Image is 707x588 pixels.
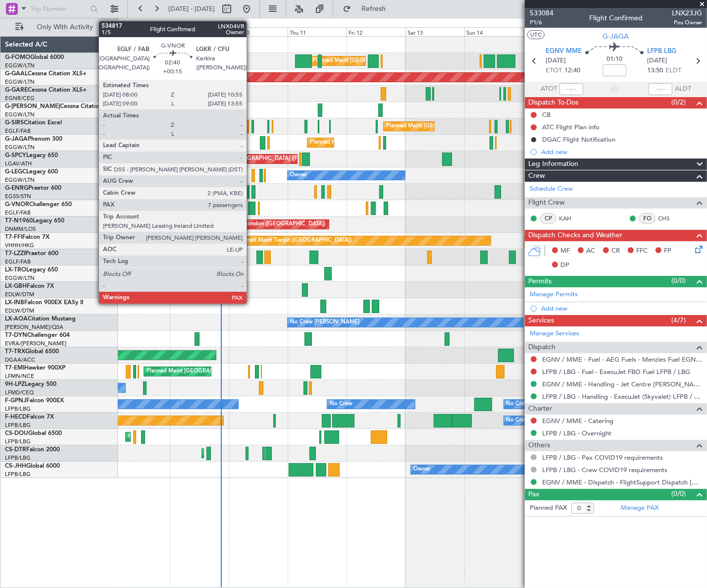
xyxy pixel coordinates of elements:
[413,462,430,477] div: Owner
[5,381,25,387] span: 9H-LPZ
[528,97,578,108] span: Dispatch To-Dos
[338,1,398,17] button: Refresh
[523,27,582,36] div: Mon 15
[168,4,215,13] span: [DATE] - [DATE]
[541,84,557,94] span: ATOT
[671,275,686,286] span: (0/0)
[5,463,26,469] span: CS-JHH
[621,503,658,513] a: Manage PAX
[5,104,115,109] a: G-[PERSON_NAME]Cessna Citation XLS
[5,365,65,371] a: T7-EMIHawker 900XP
[229,27,288,36] div: Wed 10
[5,283,54,289] a: LX-GBHFalcon 7X
[405,27,464,36] div: Sat 13
[5,463,60,469] a: CS-JHHGlobal 6000
[559,214,581,223] a: KAH
[527,30,545,39] button: UTC
[5,202,29,208] span: G-VNOR
[603,31,629,42] span: G-JAGA
[530,184,573,194] a: Schedule Crew
[542,466,667,474] a: LFPB / LBG - Crew COVID19 requirements
[5,332,70,338] a: T7-DYNChallenger 604
[5,307,34,315] a: EDLW/DTM
[5,365,24,371] span: T7-EMI
[546,66,562,76] span: ETOT
[5,225,36,233] a: DNMM/LOS
[5,87,28,93] span: G-GARE
[236,233,352,248] div: Planned Maint Tianjin ([GEOGRAPHIC_DATA])
[5,169,26,175] span: G-LEGC
[5,283,27,289] span: LX-GBH
[5,267,26,273] span: LX-TRO
[5,62,35,69] a: EGGW/LTN
[5,242,34,249] a: VHHH/HKG
[141,86,230,101] div: Unplanned Maint [PERSON_NAME]
[5,389,34,396] a: LFMD/CEQ
[5,258,31,266] a: EGLF/FAB
[666,66,682,76] span: ELDT
[347,27,405,36] div: Fri 12
[559,83,583,95] input: --:--
[290,168,307,183] div: Owner
[5,71,28,77] span: G-GAAL
[611,246,620,256] span: CR
[5,300,83,306] a: LX-INBFalcon 900EX EASy II
[5,120,62,126] a: G-SIRSCitation Excel
[5,398,26,404] span: F-GPNJ
[658,214,680,223] a: CHS
[5,251,58,257] a: T7-LZZIPraetor 600
[5,414,54,420] a: F-HECDFalcon 7X
[648,66,663,76] span: 13:50
[5,471,31,478] a: LFPB/LBG
[5,111,35,118] a: EGGW/LTN
[5,291,34,298] a: EDLW/DTM
[564,66,580,76] span: 12:40
[5,193,31,200] a: EGSS/STN
[664,246,671,256] span: FP
[5,104,60,109] span: G-[PERSON_NAME]
[560,261,569,270] span: DP
[542,355,702,364] a: EGNV / MME - Fuel - AEG Fuels - Menzies Fuel EGNV / MME
[5,316,28,322] span: LX-AOA
[5,251,25,257] span: T7-LZZI
[542,453,663,462] a: LFPB / LBG - Pax COVID19 requirements
[5,349,59,355] a: T7-TRXGlobal 6500
[5,71,87,77] a: G-GAALCessna Citation XLS+
[464,27,523,36] div: Sun 14
[528,276,552,287] span: Permits
[386,119,542,134] div: Planned Maint [GEOGRAPHIC_DATA] ([GEOGRAPHIC_DATA])
[5,447,26,453] span: CS-DTR
[506,413,529,428] div: No Crew
[671,97,686,107] span: (0/2)
[542,368,690,376] a: LFPB / LBG - Fuel - ExecuJet FBO Fuel LFPB / LBG
[5,454,31,462] a: LFPB/LBG
[542,110,551,119] div: CB
[11,19,107,35] button: Only With Activity
[648,47,677,56] span: LFPB LBG
[546,47,582,56] span: EGNV MME
[288,27,347,36] div: Thu 11
[5,438,31,445] a: LFPB/LBG
[5,144,35,151] a: EGGW/LTN
[546,56,566,66] span: [DATE]
[5,136,62,142] a: G-JAGAPhenom 300
[312,53,468,68] div: Planned Maint [GEOGRAPHIC_DATA] ([GEOGRAPHIC_DATA])
[528,230,622,241] span: Dispatch Checks and Weather
[5,209,31,216] a: EGLF/FAB
[5,405,31,413] a: LFPB/LBG
[5,218,33,224] span: T7-N1960
[541,304,702,313] div: Add new
[330,397,353,412] div: No Crew
[528,440,550,451] span: Others
[5,323,63,331] a: [PERSON_NAME]/QSA
[114,184,137,199] div: No Crew
[528,197,565,209] span: Flight Crew
[310,135,466,150] div: Planned Maint [GEOGRAPHIC_DATA] ([GEOGRAPHIC_DATA])
[5,234,22,240] span: T7-FFI
[560,246,570,256] span: MF
[147,364,241,379] div: Planned Maint [GEOGRAPHIC_DATA]
[5,127,31,135] a: EGLF/FAB
[5,398,64,404] a: F-GPNJFalcon 900EX
[528,342,555,353] span: Dispatch
[671,315,686,325] span: (4/7)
